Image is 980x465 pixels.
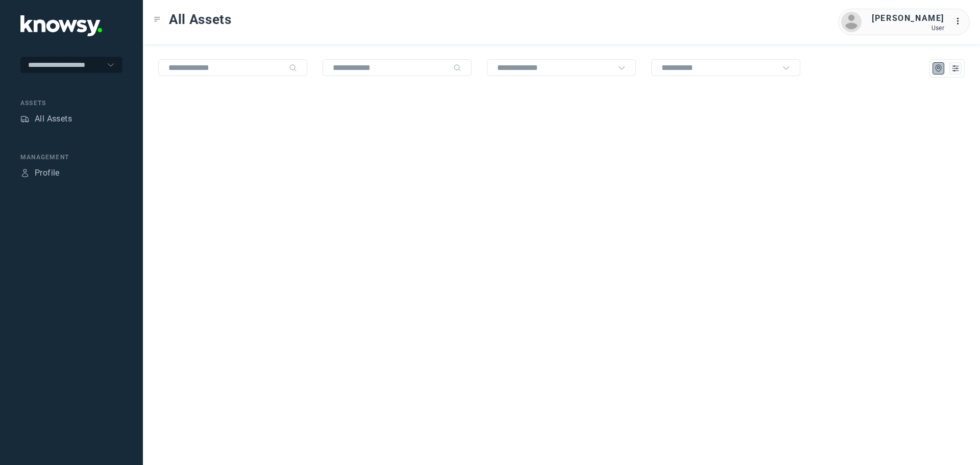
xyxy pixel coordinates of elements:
div: Management [20,153,122,162]
div: : [954,15,967,29]
div: Assets [20,114,30,124]
div: Search [289,64,297,72]
div: All Assets [35,113,72,125]
div: Toggle Menu [154,16,161,23]
tspan: ... [955,17,965,25]
a: AssetsAll Assets [20,113,72,125]
img: Application Logo [20,15,102,36]
div: Profile [20,168,30,178]
div: Search [453,64,461,72]
span: All Assets [169,10,232,29]
div: Assets [20,99,122,108]
div: User [872,25,944,32]
img: avatar.png [841,12,862,32]
a: ProfileProfile [20,167,60,179]
div: Profile [35,167,60,179]
div: List [951,64,960,73]
div: [PERSON_NAME] [872,12,944,25]
div: Map [934,64,943,73]
div: : [954,15,967,28]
